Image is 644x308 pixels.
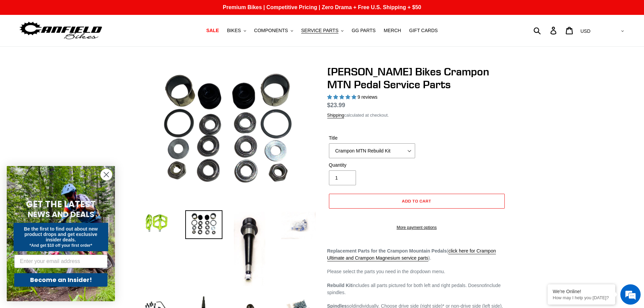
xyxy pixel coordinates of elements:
input: Search [537,23,554,38]
img: Load image into Gallery viewer, Canfield Bikes Crampon Mountain Rebuild Kit [185,210,222,239]
span: GG PARTS [352,28,376,33]
span: 9 reviews [357,94,377,100]
a: Shipping [327,113,344,118]
span: SERVICE PARTS [301,28,338,33]
div: We're Online! [553,289,610,294]
img: Canfield Bikes [19,20,103,41]
button: Add to cart [329,194,505,209]
span: MERCH [384,28,401,33]
span: Add to cart [402,198,431,204]
button: Close dialog [100,169,112,181]
button: Become an Insider! [14,273,108,287]
p: How may I help you today? [553,295,610,300]
p: includes all parts pictured for both left and right pedals. Does include spindles. [327,282,506,296]
span: GET THE LATEST [26,198,96,210]
p: ( ). [327,247,506,262]
strong: Rebuild Kit [327,283,352,288]
a: SALE [203,26,222,35]
span: COMPONENTS [254,28,288,33]
a: GG PARTS [348,26,379,35]
span: *And get $10 off your first order* [29,243,92,248]
span: Be the first to find out about new product drops and get exclusive insider deals. [24,226,98,242]
h1: [PERSON_NAME] Bikes Crampon MTN Pedal Service Parts [327,65,506,91]
button: SERVICE PARTS [298,26,347,35]
span: NEWS AND DEALS [28,209,94,220]
img: Load image into Gallery viewer, Canfield Bikes Crampon MTN Pedal Service Parts [138,210,175,236]
img: Load image into Gallery viewer, Canfield Bikes Crampon MTN Pedal Service Parts [280,210,317,240]
label: Title [329,135,415,142]
span: Please select the parts you need in the dropdown menu. [327,269,445,274]
span: GIFT CARDS [409,28,438,33]
strong: Replacement Parts for the Crampon Mountain Pedals [327,248,447,254]
a: GIFT CARDS [406,26,441,35]
input: Enter your email address [14,255,108,268]
button: BIKES [223,26,249,35]
label: Quantity [329,162,415,169]
div: calculated at checkout. [327,112,506,119]
em: not [479,283,485,288]
span: SALE [206,28,219,33]
span: 5.00 stars [327,94,358,100]
span: $23.99 [327,102,345,109]
a: MERCH [380,26,404,35]
img: Load image into Gallery viewer, Canfield Bikes Crampon MTN Pedal Service Parts [233,210,267,287]
a: More payment options [329,224,505,231]
a: click here for Crampon Ultimate and Crampon Magnesium service parts [327,248,496,261]
span: BIKES [227,28,241,33]
button: COMPONENTS [251,26,296,35]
